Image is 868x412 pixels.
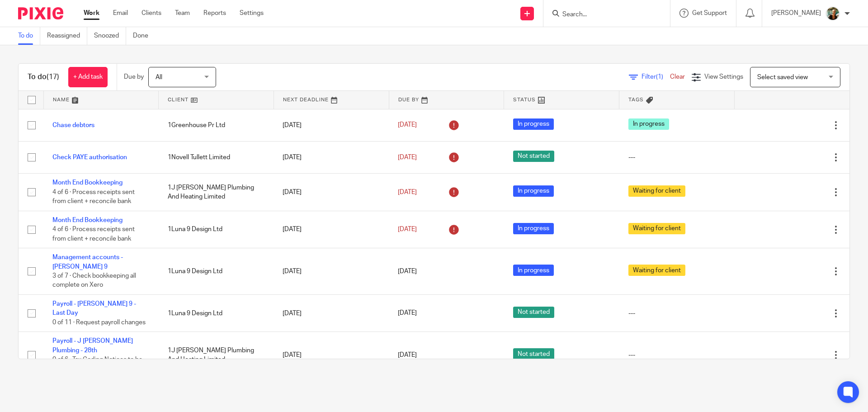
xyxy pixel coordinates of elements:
span: Not started [513,307,554,318]
a: Month End Bookkeeping [52,180,123,186]
a: Done [133,27,155,45]
span: [DATE] [398,154,417,161]
span: View Settings [704,74,743,80]
span: In progress [513,265,554,276]
span: All [156,74,162,81]
p: Due by [124,72,144,81]
span: [DATE] [398,226,417,232]
p: [PERSON_NAME] [771,9,821,18]
a: Snoozed [94,27,126,45]
span: In progress [513,185,554,197]
td: 1Luna 9 Design Ltd [159,295,274,332]
div: --- [628,309,726,318]
span: [DATE] [398,122,417,128]
span: Tags [628,97,644,102]
td: 1Novell Tullett Limited [159,141,274,173]
span: [DATE] [398,189,417,195]
a: Clients [142,9,161,18]
span: [DATE] [398,268,417,275]
img: Photo2.jpg [826,6,840,21]
a: Reports [203,9,226,18]
a: Work [84,9,99,18]
span: Get Support [692,10,727,16]
td: [DATE] [274,174,389,211]
span: In progress [513,118,554,130]
input: Search [561,11,643,19]
a: Email [113,9,128,18]
a: Chase debtors [52,122,94,128]
span: 3 of 7 · Check bookkeeping all complete on Xero [52,273,136,289]
a: Clear [670,74,685,80]
td: [DATE] [274,248,389,295]
a: Check PAYE authorisation [52,154,127,161]
a: Payroll - J [PERSON_NAME] Plumbing - 28th [52,338,133,353]
div: --- [628,350,726,360]
a: Month End Bookkeeping [52,217,123,223]
td: 1Luna 9 Design Ltd [159,211,274,248]
td: [DATE] [274,295,389,332]
span: Waiting for client [628,265,685,276]
span: [DATE] [398,310,417,317]
a: To do [18,27,40,45]
span: Waiting for client [628,185,685,197]
td: 1Luna 9 Design Ltd [159,248,274,295]
td: [DATE] [274,141,389,173]
span: 4 of 6 · Process receipts sent from client + reconcile bank [52,189,135,205]
a: Payroll - [PERSON_NAME] 9 - Last Day [52,301,136,316]
span: Not started [513,348,554,360]
a: Team [175,9,190,18]
span: In progress [628,118,669,130]
span: 0 of 6 · Tax Coding Notices to be updated [52,356,142,372]
td: 1Greenhouse Pr Ltd [159,109,274,141]
td: [DATE] [274,109,389,141]
div: --- [628,153,726,162]
a: Management accounts - [PERSON_NAME] 9 [52,254,123,270]
h1: To do [28,72,59,82]
span: Select saved view [757,74,808,81]
span: In progress [513,223,554,234]
a: + Add task [68,67,108,87]
img: Pixie [18,7,63,19]
td: [DATE] [274,211,389,248]
td: 1J [PERSON_NAME] Plumbing And Heating Limited [159,174,274,211]
span: [DATE] [398,352,417,358]
a: Settings [240,9,264,18]
td: [DATE] [274,332,389,379]
a: Reassigned [47,27,87,45]
span: Waiting for client [628,223,685,234]
span: Not started [513,151,554,162]
span: 4 of 6 · Process receipts sent from client + reconcile bank [52,226,135,242]
span: 0 of 11 · Request payroll changes [52,319,146,326]
span: (17) [47,73,59,81]
span: Filter [642,74,670,80]
span: (1) [656,74,663,80]
td: 1J [PERSON_NAME] Plumbing And Heating Limited [159,332,274,379]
